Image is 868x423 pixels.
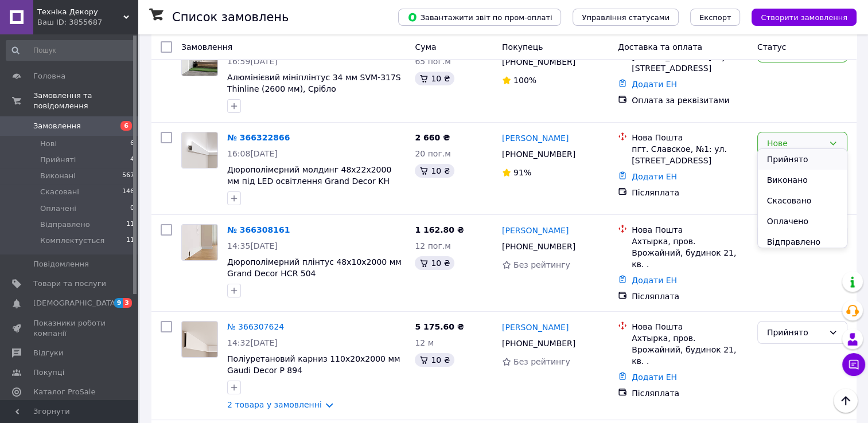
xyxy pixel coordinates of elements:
button: Експорт [690,9,741,26]
button: Завантажити звіт по пром-оплаті [398,9,561,26]
span: 14:32[DATE] [227,338,278,347]
a: Фото товару [181,224,218,261]
span: Доставка та оплата [618,42,702,52]
span: 9 [114,298,123,308]
button: Управління статусами [573,9,679,26]
div: [PHONE_NUMBER] [500,335,578,351]
span: Без рейтингу [513,357,570,366]
a: № 366308161 [227,225,290,234]
div: Ахтырка, пров. Врожайний, будинок 21, кв. . [632,236,748,270]
span: 11 [126,220,134,230]
div: Нова Пошта [632,132,748,143]
span: 567 [122,171,134,181]
img: Фото товару [182,132,217,168]
span: Поліуретановий карниз 110x20x2000 мм Gaudi Decor P 894 [227,354,400,375]
div: Післяплата [632,387,748,399]
span: Управління статусами [582,13,670,22]
div: 10 ₴ [415,256,454,270]
div: Ваш ID: 3855687 [37,17,138,28]
div: [STREET_ADDRESS]: вул. [STREET_ADDRESS] [632,51,748,74]
a: Додати ЕН [632,276,677,285]
span: Оплачені [40,203,76,214]
a: Додати ЕН [632,80,677,89]
img: Фото товару [182,322,217,357]
span: 11 [126,236,134,246]
span: 14:35[DATE] [227,241,278,250]
span: Прийняті [40,155,76,165]
span: Товари та послуги [33,279,106,289]
span: Техніка Декору [37,7,123,17]
span: 100% [513,76,536,85]
img: Фото товару [182,225,217,260]
a: [PERSON_NAME] [502,322,569,333]
span: Комплектується [40,236,104,246]
span: 2 660 ₴ [415,133,450,142]
span: 6 [120,121,132,131]
a: [PERSON_NAME] [502,132,569,144]
span: 3 [123,298,132,308]
span: 146 [122,187,134,197]
span: Завантажити звіт по пром-оплаті [407,12,552,22]
span: Відгуки [33,348,63,358]
span: [DEMOGRAPHIC_DATA] [33,298,118,308]
span: 16:59[DATE] [227,57,278,66]
a: № 366307624 [227,322,284,331]
span: Каталог ProSale [33,387,95,397]
div: Нова Пошта [632,224,748,236]
span: Покупці [33,367,64,378]
a: № 366322866 [227,133,290,142]
li: Відправлено [758,232,847,252]
span: 12 пог.м [415,241,450,250]
div: Оплата за реквізитами [632,95,748,106]
li: Виконано [758,170,847,190]
span: Статус [757,42,787,52]
span: 91% [513,168,531,177]
div: Нове [767,137,824,150]
span: 20 пог.м [415,149,450,158]
li: Скасовано [758,190,847,211]
a: Додати ЕН [632,373,677,382]
span: Замовлення [33,121,81,131]
button: Чат з покупцем [842,353,865,376]
button: Наверх [834,389,858,413]
span: Замовлення [181,42,232,52]
a: Фото товару [181,132,218,169]
span: Cума [415,42,436,52]
div: Післяплата [632,291,748,302]
button: Створити замовлення [752,9,857,26]
a: Створити замовлення [740,12,857,21]
div: 10 ₴ [415,164,454,178]
a: [PERSON_NAME] [502,225,569,236]
a: Фото товару [181,321,218,358]
span: 0 [130,203,134,214]
span: Створити замовлення [761,13,847,22]
div: 10 ₴ [415,72,454,85]
span: 12 м [415,338,434,347]
span: Головна [33,71,65,81]
div: 10 ₴ [415,353,454,367]
a: Алюмінієвий мініплінтус 34 мм SVM-317S Thinline (2600 мм), Срібло [227,73,401,93]
div: [PHONE_NUMBER] [500,238,578,254]
a: Дюрополімерний молдинг 48x22x2000 мм під LED освітлення Grand Decor KH 903 [227,165,391,197]
span: 6 [130,139,134,149]
a: 2 товара у замовленні [227,400,322,409]
span: Замовлення та повідомлення [33,91,138,111]
span: 4 [130,155,134,165]
span: Без рейтингу [513,260,570,269]
div: Ахтырка, пров. Врожайний, будинок 21, кв. . [632,332,748,367]
span: Нові [40,139,57,149]
span: 16:08[DATE] [227,149,278,158]
a: Дюрополімерний плінтус 48x10x2000 мм Grand Decor HCR 504 [227,257,402,278]
li: Оплачено [758,211,847,232]
span: 65 пог.м [415,57,450,66]
span: 5 175.60 ₴ [415,322,464,331]
span: Повідомлення [33,259,89,269]
span: Виконані [40,171,76,181]
a: Додати ЕН [632,172,677,181]
div: [PHONE_NUMBER] [500,54,578,70]
div: Прийнято [767,326,824,339]
span: 1 162.80 ₴ [415,225,464,234]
